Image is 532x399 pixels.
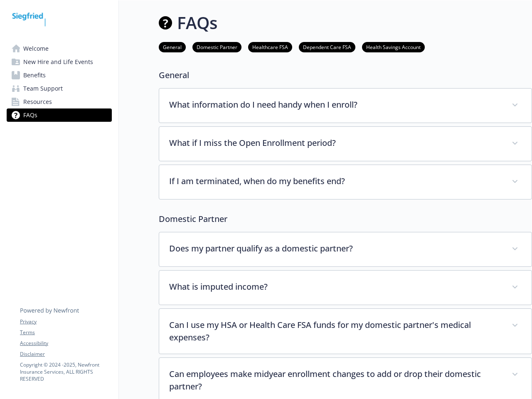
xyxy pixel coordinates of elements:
[299,43,355,51] a: Dependent Care FSA
[7,55,112,69] a: New Hire and Life Events
[159,213,532,225] p: Domestic Partner
[159,309,532,354] div: Can I use my HSA or Health Care FSA funds for my domestic partner's medical expenses?
[169,319,502,344] p: Can I use my HSA or Health Care FSA funds for my domestic partner's medical expenses?
[159,165,532,199] div: If I am terminated, when do my benefits end?
[159,232,532,266] div: Does my partner qualify as a domestic partner?
[7,108,112,122] a: FAQs
[20,318,111,325] a: Privacy
[169,137,502,149] p: What if I miss the Open Enrollment period?
[159,69,532,81] p: General
[23,42,49,55] span: Welcome
[7,95,112,108] a: Resources
[23,108,37,122] span: FAQs
[159,43,186,51] a: General
[20,350,111,358] a: Disclaimer
[159,271,532,305] div: What is imputed income?
[20,361,111,382] p: Copyright © 2024 - 2025 , Newfront Insurance Services, ALL RIGHTS RESERVED
[23,82,63,95] span: Team Support
[7,82,112,95] a: Team Support
[23,95,52,108] span: Resources
[20,329,111,336] a: Terms
[169,281,502,293] p: What is imputed income?
[159,89,532,123] div: What information do I need handy when I enroll?
[7,42,112,55] a: Welcome
[192,43,241,51] a: Domestic Partner
[159,127,532,161] div: What if I miss the Open Enrollment period?
[169,368,502,393] p: Can employees make midyear enrollment changes to add or drop their domestic partner?
[169,175,502,187] p: If I am terminated, when do my benefits end?
[362,43,425,51] a: Health Savings Account
[20,340,111,347] a: Accessibility
[169,242,502,255] p: Does my partner qualify as a domestic partner?
[23,55,93,69] span: New Hire and Life Events
[177,10,217,35] h1: FAQs
[248,43,292,51] a: Healthcare FSA
[169,99,502,111] p: What information do I need handy when I enroll?
[7,69,112,82] a: Benefits
[23,69,46,82] span: Benefits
